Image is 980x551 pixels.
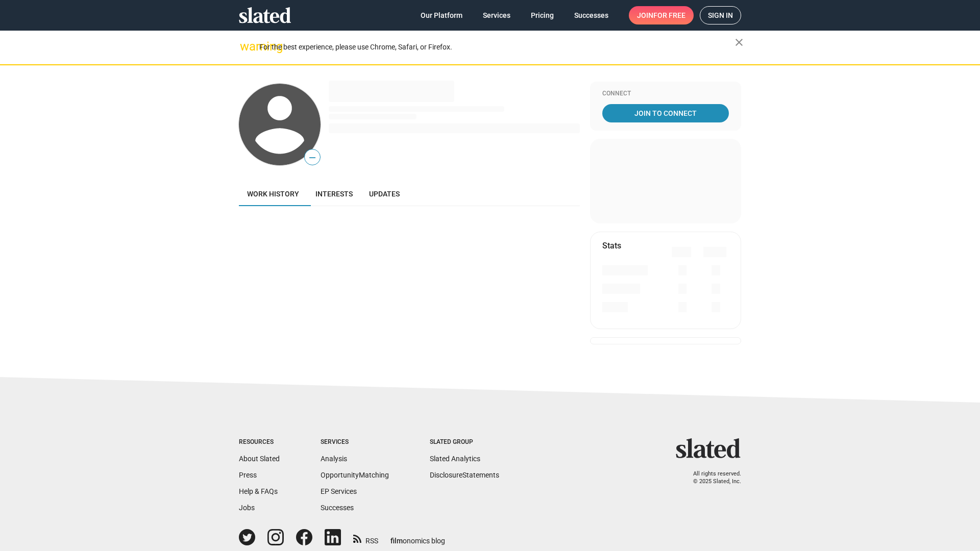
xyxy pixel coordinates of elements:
span: Updates [369,190,400,198]
span: Join [637,6,685,24]
a: Press [239,471,257,479]
p: All rights reserved. © 2025 Slated, Inc. [682,470,741,485]
a: Successes [566,6,617,24]
a: Sign in [700,6,741,24]
a: RSS [353,530,378,546]
a: Jobs [239,504,255,512]
a: EP Services [321,487,357,495]
a: Services [475,6,519,24]
a: Work history [239,182,307,206]
a: Interests [307,182,361,206]
mat-icon: close [733,36,745,48]
div: Slated Group [430,438,499,446]
a: About Slated [239,455,280,463]
a: OpportunityMatching [321,471,389,479]
a: Analysis [321,455,347,463]
a: Slated Analytics [430,455,480,463]
a: filmonomics blog [390,528,445,546]
span: Pricing [531,6,554,24]
div: For the best experience, please use Chrome, Safari, or Firefox. [259,40,735,54]
div: Services [321,438,389,446]
a: Join To Connect [602,104,729,122]
mat-icon: warning [240,40,252,53]
span: film [390,537,403,545]
span: Services [483,6,510,24]
span: Work history [247,190,299,198]
span: for free [653,6,685,24]
span: Sign in [708,7,733,24]
a: Joinfor free [629,6,694,24]
a: Updates [361,182,408,206]
div: Resources [239,438,280,446]
span: — [305,151,320,164]
span: Our Platform [421,6,462,24]
mat-card-title: Stats [602,240,621,251]
a: Successes [321,504,354,512]
a: Our Platform [412,6,471,24]
a: Help & FAQs [239,487,278,495]
span: Successes [574,6,608,24]
a: DisclosureStatements [430,471,499,479]
a: Pricing [523,6,562,24]
span: Join To Connect [604,104,727,122]
span: Interests [315,190,353,198]
div: Connect [602,90,729,98]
